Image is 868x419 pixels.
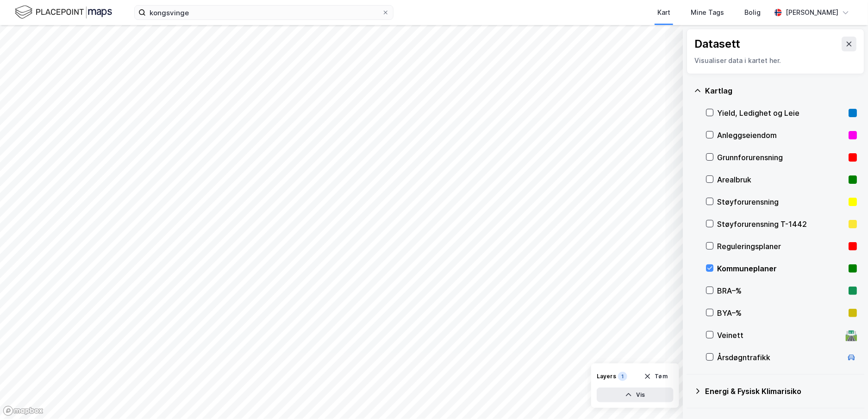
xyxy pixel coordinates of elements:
button: Vis [597,388,674,402]
button: Tøm [638,369,674,384]
img: logo.f888ab2527a4732fd821a326f86c7f29.svg [15,4,112,20]
div: Layers [597,373,616,380]
div: Bolig [744,7,761,18]
div: Årsdøgntrafikk [717,352,842,363]
div: BYA–% [717,307,845,319]
div: Kartlag [705,85,857,96]
div: Støyforurensning T-1442 [717,219,845,230]
div: Energi & Fysisk Klimarisiko [705,386,857,397]
div: Arealbruk [717,174,845,185]
div: Yield, Ledighet og Leie [717,107,845,119]
a: Mapbox homepage [3,406,44,416]
div: Støyforurensning [717,196,845,207]
div: Veinett [717,330,842,341]
div: Grunnforurensning [717,152,845,163]
div: Visualiser data i kartet her. [694,55,856,66]
input: Søk på adresse, matrikkel, gårdeiere, leietakere eller personer [146,6,382,19]
div: Datasett [694,37,740,51]
div: Kontrollprogram for chat [822,375,868,419]
div: Anleggseiendom [717,130,845,141]
div: Reguleringsplaner [717,241,845,252]
div: [PERSON_NAME] [786,7,838,18]
div: 1 [618,372,627,381]
div: Kart [657,7,670,18]
iframe: Chat Widget [822,375,868,419]
div: 🛣️ [845,329,858,341]
div: BRA–% [717,285,845,296]
div: Kommuneplaner [717,263,845,274]
div: Mine Tags [691,7,724,18]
